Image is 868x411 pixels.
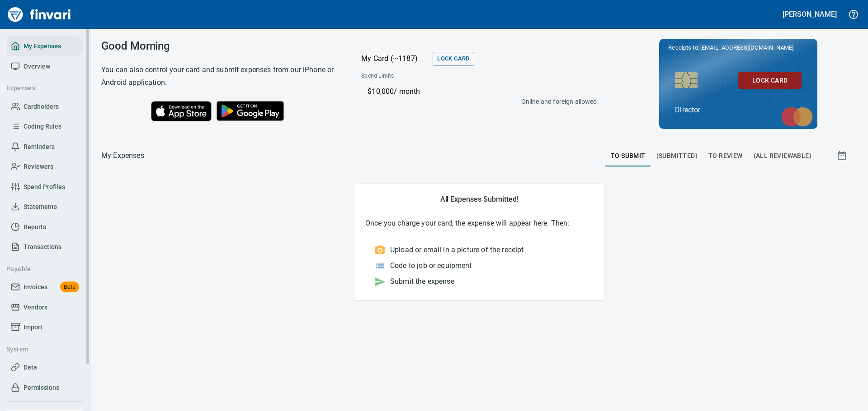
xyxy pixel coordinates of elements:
a: My Expenses [7,36,83,56]
a: Import [7,317,83,337]
span: Cardholders [24,101,59,112]
button: Lock Card [738,72,802,89]
p: Upload or email in a picture of the receipt [390,245,524,255]
a: Permissions [7,378,83,398]
button: Lock Card [433,52,474,66]
span: Spend Limits [361,72,495,81]
p: Code to job or equipment [390,260,472,271]
a: Vendors [7,297,83,318]
span: (Submitted) [656,150,698,162]
a: Reports [7,217,83,237]
h5: All Expenses Submitted! [365,194,593,204]
p: My Expenses [101,150,144,161]
p: My Card (···1187) [361,53,429,64]
span: Coding Rules [24,121,61,132]
button: Show transactions within a particular date range [828,145,857,166]
span: Beta [60,282,79,292]
h6: You can also control your card and submit expenses from our iPhone or Android application. [101,64,339,89]
span: Statements [24,201,57,212]
span: Expenses [6,83,75,94]
span: Payable [6,263,75,275]
a: Cardholders [7,97,83,117]
p: Submit the expense [390,276,454,287]
h3: Good Morning [101,40,339,52]
img: Finvari [5,4,73,25]
a: Coding Rules [7,116,83,137]
a: Statements [7,197,83,217]
span: Data [24,362,37,373]
span: System [6,344,75,355]
span: Permissions [24,382,59,393]
span: Overview [24,61,50,72]
span: To Review [708,150,743,162]
p: Once you charge your card, the expense will appear here. Then: [365,218,593,229]
span: Lock Card [437,54,469,64]
nav: breadcrumb [101,150,144,161]
span: To Submit [611,150,646,162]
img: Download on the App Store [151,101,212,121]
button: System [3,341,78,358]
p: $10,000 / month [368,86,594,97]
a: Transactions [7,237,83,257]
span: Spend Profiles [24,181,65,193]
p: Online and foreign allowed [354,97,597,106]
span: My Expenses [24,41,61,52]
span: Invoices [24,282,47,293]
span: Reminders [24,141,55,152]
a: Reminders [7,137,83,157]
img: mastercard.svg [777,102,817,131]
button: Payable [3,261,78,277]
p: Director [675,105,802,115]
a: Reviewers [7,157,83,177]
span: Lock Card [745,75,794,86]
span: Vendors [24,302,47,313]
button: Expenses [3,80,78,97]
span: Reviewers [24,161,53,172]
span: Import [24,322,42,333]
a: Spend Profiles [7,177,83,197]
a: Overview [7,56,83,77]
a: InvoicesBeta [7,277,83,297]
span: (All Reviewable) [754,150,811,162]
img: Get it on Google Play [212,96,289,126]
button: [PERSON_NAME] [780,7,839,21]
h5: [PERSON_NAME] [783,9,837,19]
p: Receipts to: [668,43,808,52]
a: Data [7,357,83,378]
span: Reports [24,222,46,233]
span: Transactions [24,241,61,253]
span: [EMAIL_ADDRESS][DOMAIN_NAME] [699,43,794,52]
